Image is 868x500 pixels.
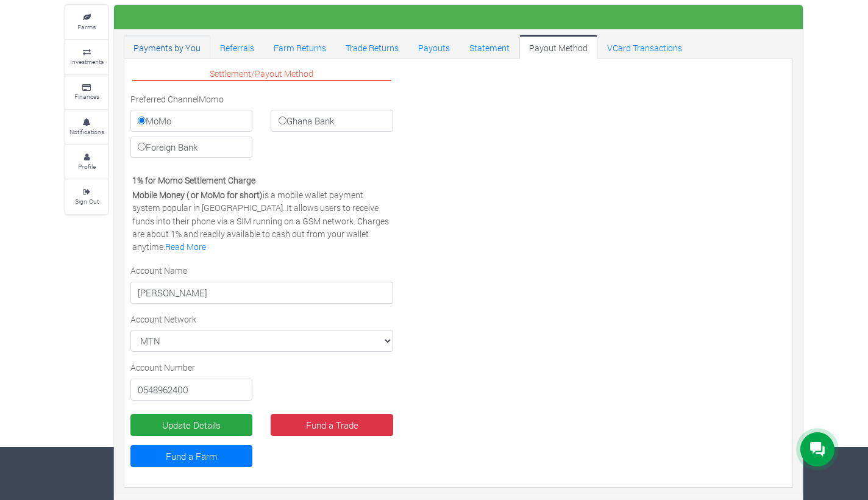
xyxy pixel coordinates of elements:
a: Fund a Trade [271,414,393,436]
label: Account Network [130,313,196,326]
small: Farms [77,23,96,31]
small: Finances [74,92,99,101]
a: Payouts [408,35,460,59]
button: Update Details [130,414,252,436]
a: Profile [65,145,108,179]
b: 1% for Momo Settlement Charge [132,174,255,186]
a: Payments by You [124,35,210,59]
label: MoMo [130,110,252,132]
a: Finances [65,76,108,109]
label: Account Name [130,264,187,277]
small: Notifications [69,127,104,136]
small: Investments [70,57,104,66]
label: Foreign Bank [130,137,252,159]
a: Notifications [65,110,108,144]
a: Referrals [210,35,264,59]
a: Read More [165,241,206,252]
label: Account Number [130,361,195,374]
div: Momo [121,93,402,163]
a: Sign Out [65,180,108,213]
b: Mobile Money ( or MoMo for short) [132,189,263,201]
small: Profile [78,162,96,171]
a: Farms [65,5,108,39]
p: Settlement/Payout Method [132,67,391,81]
a: VCard Transactions [597,35,692,59]
label: Ghana Bank [271,110,393,132]
p: is a mobile wallet payment system popular in [GEOGRAPHIC_DATA]. It allows users to receive funds ... [132,188,391,253]
a: Farm Returns [264,35,336,59]
a: Statement [460,35,519,59]
input: Foreign Bank [138,143,146,151]
a: Payout Method [519,35,597,59]
a: Investments [65,40,108,74]
label: Preferred Channel [130,93,199,105]
a: Fund a Farm [130,445,252,467]
small: Sign Out [75,197,99,205]
input: Ghana Bank [279,116,286,124]
a: Trade Returns [336,35,408,59]
input: MoMo [138,116,146,124]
